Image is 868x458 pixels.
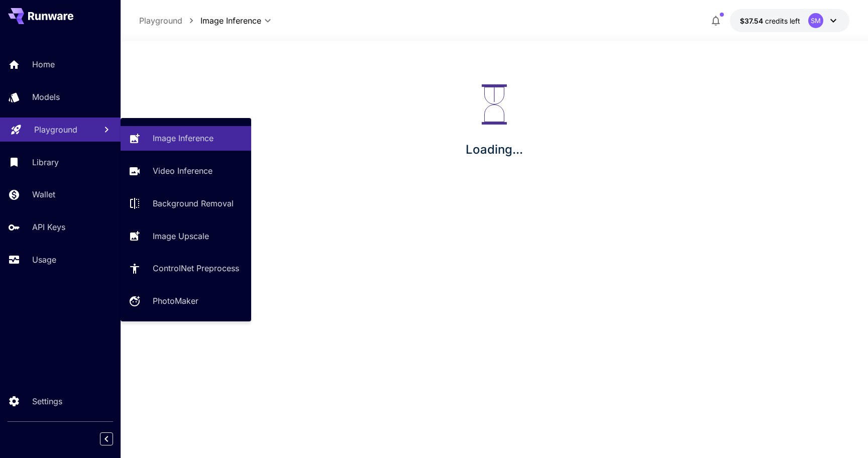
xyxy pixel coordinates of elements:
[32,58,55,70] p: Home
[32,395,62,407] p: Settings
[153,197,234,209] p: Background Removal
[153,132,213,144] p: Image Inference
[121,256,251,281] a: ControlNet Preprocess
[121,126,251,151] a: Image Inference
[121,159,251,183] a: Video Inference
[107,430,121,448] div: Collapse sidebar
[200,15,261,27] span: Image Inference
[740,16,800,26] div: $37.5431
[32,221,65,233] p: API Keys
[100,432,113,445] button: Collapse sidebar
[153,295,198,307] p: PhotoMaker
[32,254,56,266] p: Usage
[466,141,523,159] p: Loading...
[740,17,765,25] span: $37.54
[139,15,200,27] nav: breadcrumb
[153,262,239,274] p: ControlNet Preprocess
[808,13,823,28] div: SM
[139,15,182,27] p: Playground
[32,91,60,103] p: Models
[153,165,212,177] p: Video Inference
[121,289,251,313] a: PhotoMaker
[32,188,55,200] p: Wallet
[121,191,251,216] a: Background Removal
[153,230,209,242] p: Image Upscale
[121,223,251,248] a: Image Upscale
[730,9,849,32] button: $37.5431
[32,156,59,168] p: Library
[765,17,800,25] span: credits left
[34,124,77,136] p: Playground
